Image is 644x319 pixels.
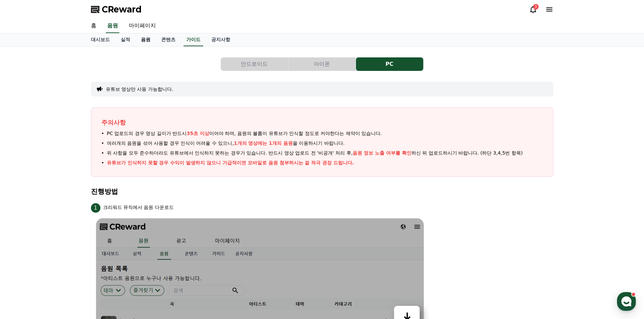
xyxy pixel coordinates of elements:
p: 주의사항 [101,118,543,127]
button: 안드로이드 [221,57,288,71]
a: 음원 [136,33,156,46]
a: 설정 [87,214,130,231]
a: 홈 [86,19,102,33]
button: PC [356,57,423,71]
a: 홈 [2,214,45,231]
a: 대화 [45,214,87,231]
span: 홈 [21,224,25,230]
span: 위 사항을 모두 준수하더라도 유튜브에서 인식하지 못하는 경우가 있습니다. 반드시 영상 업로드 전 '비공개' 처리 후, 하신 뒤 업로드하시기 바랍니다. (하단 3,4,5번 항목) [107,150,523,157]
span: 음원 정보 노출 여부를 확인 [353,150,411,156]
span: 1 [91,203,100,213]
a: 음원 [106,19,119,33]
p: 유튜브가 인식하지 못할 경우 수익이 발생하지 않으니 가급적이면 모바일로 음원 첨부하시는 걸 적극 권장 드립니다. [107,159,354,166]
p: 크리워드 뮤직에서 음원 다운로드 [103,204,174,211]
h4: 진행방법 [91,188,553,195]
span: 여러개의 음원을 섞어 사용할 경우 인식이 어려울 수 있으니, 을 이용하시기 바랍니다. [107,140,345,147]
span: 1개의 영상에는 1개의 음원 [234,140,293,146]
a: 대시보드 [86,33,115,46]
a: 아이폰 [288,57,356,71]
a: 가이드 [184,33,203,46]
span: 대화 [62,224,70,230]
a: 공지사항 [206,33,236,46]
a: CReward [91,4,142,15]
a: 실적 [115,33,136,46]
span: 설정 [104,224,113,230]
a: 마이페이지 [123,19,161,33]
a: 안드로이드 [221,57,288,71]
a: 콘텐츠 [156,33,181,46]
span: PC 업로드의 경우 영상 길이가 반드시 이어야 하며, 음원의 볼륨이 유튜브가 인식할 정도로 커야한다는 제약이 있습니다. [107,130,382,137]
span: CReward [102,4,142,15]
a: 3 [529,5,537,14]
div: 3 [533,4,539,9]
span: 35초 이상 [187,131,209,136]
button: 유튜브 영상만 사용 가능합니다. [106,86,173,92]
button: 아이폰 [288,57,356,71]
